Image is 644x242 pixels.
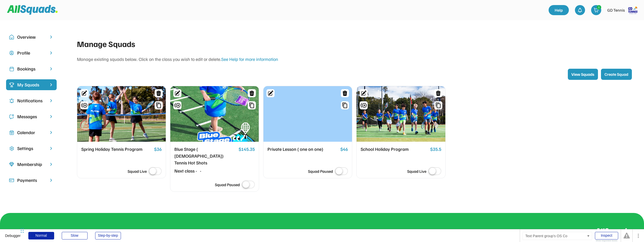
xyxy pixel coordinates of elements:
[77,38,632,50] div: Manage Squads
[128,168,147,174] div: Squad Live
[49,66,54,71] img: chevron-right.svg
[49,35,54,39] img: chevron-right.svg
[597,5,601,9] div: 1
[174,167,237,175] div: Next class - -
[607,7,625,13] div: GD Tennis
[17,34,46,40] div: Overview
[17,129,46,136] div: Calendar
[9,82,14,87] img: Icon%20%2823%29.svg
[9,114,14,119] img: Icon%20copy%205.svg
[595,240,618,242] div: Show responsive boxes
[407,168,426,174] div: Squad Live
[154,146,162,153] div: $36
[9,35,14,40] img: Icon%20copy%2010.svg
[9,130,14,135] img: Icon%20copy%207.svg
[568,69,598,80] button: View Squads
[41,228,72,233] div: Contact & Support
[95,232,121,239] div: Step-by-step
[549,5,569,15] a: Help
[17,81,46,88] div: My Squads
[49,82,54,87] img: chevron-right%20copy%203.svg
[49,98,54,103] img: chevron-right.svg
[239,146,255,153] div: $145.35
[577,8,583,13] img: bell-03%20%281%29.svg
[17,145,46,152] div: Settings
[9,162,14,167] img: Icon%20copy%208.svg
[49,130,54,135] img: chevron-right.svg
[62,232,88,239] div: Slow
[601,69,632,80] button: Create Squad
[215,182,240,188] div: Squad Paused
[81,146,152,153] div: Spring Holiday Tennis Program
[308,168,333,174] div: Squad Paused
[49,146,54,151] img: chevron-right.svg
[340,146,348,153] div: $46
[595,232,618,239] div: Inspect
[49,178,54,183] img: chevron-right.svg
[9,66,14,71] img: Icon%20copy%202.svg
[17,177,46,184] div: Payments
[28,232,54,239] div: Normal
[430,146,441,153] div: $35.5
[9,146,14,151] img: Icon%20copy%2016.svg
[17,113,46,120] div: Messages
[7,5,58,15] img: Squad%20Logo.svg
[595,228,632,235] img: Logo%20inverted.svg
[49,162,54,167] img: chevron-right.svg
[17,97,46,104] div: Notifications
[267,146,338,153] div: Private Lesson ( one on one)
[49,51,54,55] img: chevron-right.svg
[17,50,46,56] div: Profile
[9,98,14,103] img: Icon%20copy%204.svg
[49,114,54,119] img: chevron-right.svg
[361,146,428,153] div: School Holiday Program
[221,56,278,62] a: See Help for more information
[9,51,14,56] img: user-circle.svg
[17,161,46,168] div: Membership
[628,5,638,15] img: PNG%20BLUE.png
[594,8,599,13] img: shopping-cart-01%20%281%29.svg
[174,146,237,166] div: Blue Stage ( [DEMOGRAPHIC_DATA]) Tennis Hot Shots
[523,232,592,240] div: Text Parent group's OS Co
[77,56,632,63] div: Manage existing squads below. Click on the class you wish to edit or delete.
[17,65,46,72] div: Bookings
[9,178,14,183] img: Icon%20%2815%29.svg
